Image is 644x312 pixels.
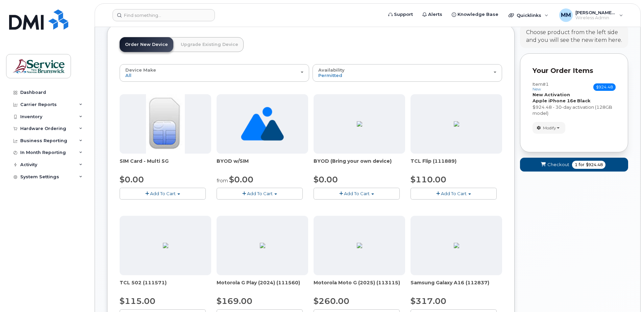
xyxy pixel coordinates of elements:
[357,121,362,127] img: C3F069DC-2144-4AFF-AB74-F0914564C2FE.jpg
[547,161,569,168] span: Checkout
[554,8,628,22] div: McEachern, Melissa (ASD-E)
[120,188,206,200] button: Add To Cart
[125,73,131,78] span: All
[357,243,362,248] img: 46CE78E4-2820-44E7-ADB1-CF1A10A422D2.png
[532,104,616,116] div: $924.48 - 30-day activation (128GB model)
[314,279,405,293] div: Motorola Moto G (2025) (113115)
[229,175,253,184] span: $0.00
[120,175,144,184] span: $0.00
[318,73,342,78] span: Permitted
[150,191,176,196] span: Add To Cart
[593,83,616,91] span: $924.48
[447,8,503,21] a: Knowledge Base
[561,11,571,19] span: MM
[577,162,586,168] span: for
[543,81,549,87] span: #1
[241,94,284,154] img: no_image_found-2caef05468ed5679b831cfe6fc140e25e0c280774317ffc20a367ab7fd17291e.png
[217,296,252,306] span: $169.00
[175,37,244,52] a: Upgrade Existing Device
[120,296,155,306] span: $115.00
[520,158,628,172] button: Checkout 1 for $924.48
[504,8,553,22] div: Quicklinks
[217,279,308,293] div: Motorola G Play (2024) (111560)
[125,67,156,73] span: Device Make
[163,243,168,248] img: E4E53BA5-3DF7-4680-8EB9-70555888CC38.png
[411,158,502,171] div: TCL Flip (111889)
[314,158,405,171] div: BYOD (Bring your own device)
[120,64,309,82] button: Device Make All
[314,188,400,200] button: Add To Cart
[418,8,447,21] a: Alerts
[318,67,345,73] span: Availability
[217,158,308,171] div: BYOD w/SIM
[217,178,228,184] small: from
[314,175,338,184] span: $0.00
[313,64,502,82] button: Availability Permitted
[120,37,173,52] a: Order New Device
[411,188,497,200] button: Add To Cart
[577,98,591,103] strong: Black
[526,29,622,44] div: Choose product from the left side and you will see the new item here.
[532,98,576,103] strong: Apple iPhone 16e
[441,191,467,196] span: Add To Cart
[532,66,616,76] p: Your Order Items
[454,243,459,248] img: 9FB32A65-7F3B-4C75-88D7-110BE577F189.png
[394,11,413,18] span: Support
[532,87,541,92] small: new
[146,94,184,154] img: 00D627D4-43E9-49B7-A367-2C99342E128C.jpg
[532,92,570,97] strong: New Activation
[120,158,211,171] div: SIM Card - Multi 5G
[120,279,211,293] div: TCL 502 (111571)
[217,188,303,200] button: Add To Cart
[457,11,498,18] span: Knowledge Base
[113,9,215,21] input: Find something...
[411,296,446,306] span: $317.00
[411,279,502,293] div: Samsung Galaxy A16 (112837)
[532,122,565,134] button: Modify
[260,243,265,248] img: 99773A5F-56E1-4C48-BD91-467D906EAE62.png
[543,125,556,131] span: Modify
[344,191,370,196] span: Add To Cart
[428,11,442,18] span: Alerts
[383,8,418,21] a: Support
[532,82,549,92] h3: Item
[411,175,446,184] span: $110.00
[454,121,459,127] img: 4BBBA1A7-EEE1-4148-A36C-898E0DC10F5F.png
[575,15,616,21] span: Wireless Admin
[517,12,541,18] span: Quicklinks
[247,191,273,196] span: Add To Cart
[586,162,603,168] span: $924.48
[575,162,577,168] span: 1
[314,296,349,306] span: $260.00
[575,10,616,15] span: [PERSON_NAME] (ASD-E)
